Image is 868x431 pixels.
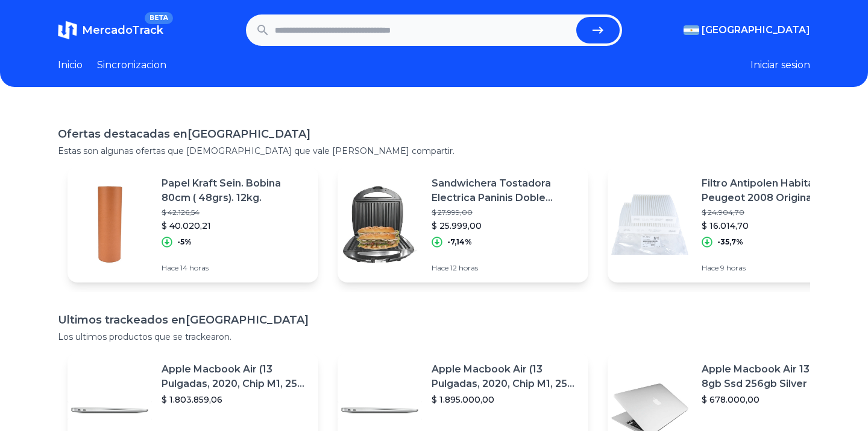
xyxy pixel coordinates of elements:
p: $ 16.014,70 [702,220,849,232]
img: Featured image [608,182,692,267]
p: -7,14% [447,237,472,247]
img: Featured image [338,182,422,267]
span: MercadoTrack [82,24,163,37]
p: Apple Macbook Air (13 Pulgadas, 2020, Chip M1, 256 Gb De Ssd, 8 Gb De Ram) - Plata [432,362,579,391]
p: $ 40.020,21 [162,220,309,232]
p: Hace 12 horas [432,263,579,273]
p: $ 1.803.859,06 [162,394,309,406]
p: $ 678.000,00 [702,394,849,406]
p: $ 42.126,54 [162,208,309,217]
a: Sincronizacion [97,58,166,72]
p: Hace 9 horas [702,263,849,273]
p: $ 27.999,00 [432,208,579,217]
p: -35,7% [717,237,743,247]
p: $ 24.904,70 [702,208,849,217]
p: Hace 14 horas [162,263,309,273]
img: Argentina [684,25,699,35]
img: MercadoTrack [58,21,77,40]
p: $ 25.999,00 [432,220,579,232]
img: Featured image [68,182,152,267]
span: [GEOGRAPHIC_DATA] [702,23,810,37]
p: Los ultimos productos que se trackearon. [58,331,810,343]
a: Featured imageSandwichera Tostadora Electrica Paninis Doble Winco W-018 Co$ 27.999,00$ 25.999,00-... [338,167,588,283]
a: MercadoTrackBETA [58,21,163,40]
p: Papel Kraft Sein. Bobina 80cm ( 48grs). 12kg. [162,176,309,205]
button: Iniciar sesion [750,58,810,72]
p: Filtro Antipolen Habitaculo Peugeot 2008 Original 1609428080 [702,176,849,205]
h1: Ofertas destacadas en [GEOGRAPHIC_DATA] [58,126,810,142]
p: $ 1.895.000,00 [432,394,579,406]
p: -5% [177,237,192,247]
h1: Ultimos trackeados en [GEOGRAPHIC_DATA] [58,311,810,328]
a: Featured imagePapel Kraft Sein. Bobina 80cm ( 48grs). 12kg.$ 42.126,54$ 40.020,21-5%Hace 14 horas [68,167,318,283]
p: Apple Macbook Air 13 Core I5 8gb Ssd 256gb Silver [702,362,849,391]
a: Featured imageFiltro Antipolen Habitaculo Peugeot 2008 Original 1609428080$ 24.904,70$ 16.014,70-... [608,167,858,283]
p: Sandwichera Tostadora Electrica Paninis Doble Winco W-018 Co [432,176,579,205]
button: [GEOGRAPHIC_DATA] [684,23,810,37]
p: Estas son algunas ofertas que [DEMOGRAPHIC_DATA] que vale [PERSON_NAME] compartir. [58,145,810,157]
span: BETA [145,12,173,24]
p: Apple Macbook Air (13 Pulgadas, 2020, Chip M1, 256 Gb De Ssd, 8 Gb De Ram) - Plata [162,362,309,391]
a: Inicio [58,58,83,72]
